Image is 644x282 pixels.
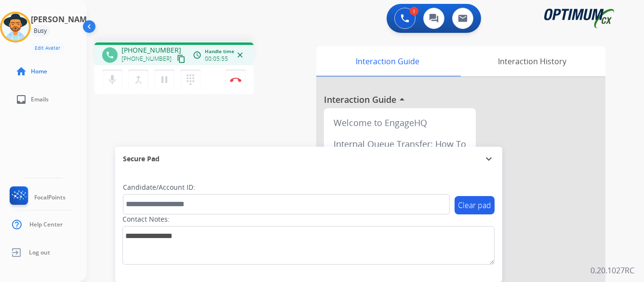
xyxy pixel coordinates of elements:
[8,186,66,209] a: FocalPoints
[205,55,228,63] span: 00:05:55
[123,154,160,164] span: Secure Pad
[31,42,64,54] button: Edit Avatar
[31,68,47,75] span: Home
[316,46,458,76] div: Interaction Guide
[31,96,49,103] span: Emails
[29,221,63,228] span: Help Center
[205,48,234,55] span: Handle time
[15,94,27,105] mat-icon: inbox
[590,265,634,276] p: 0.20.1027RC
[29,249,50,256] span: Log out
[106,51,114,59] mat-icon: phone
[230,77,241,82] img: control
[236,51,244,59] mat-icon: close
[31,14,94,25] h3: [PERSON_NAME]
[177,55,186,63] mat-icon: content_copy
[34,194,66,201] span: FocalPoints
[121,45,181,55] span: [PHONE_NUMBER]
[159,74,170,85] mat-icon: pause
[483,153,495,165] mat-icon: expand_more
[328,133,472,155] div: Internal Queue Transfer: How To
[458,46,605,76] div: Interaction History
[328,112,472,133] div: Welcome to EngageHQ
[455,196,495,214] button: Clear pad
[123,183,195,192] label: Candidate/Account ID:
[107,74,118,85] mat-icon: mic
[121,55,172,63] span: [PHONE_NUMBER]
[2,14,29,41] img: avatar
[31,25,50,37] div: Busy
[133,74,144,85] mat-icon: merge_type
[185,74,196,85] mat-icon: dialpad
[193,51,201,59] mat-icon: access_time
[410,7,418,15] div: 1
[15,66,27,77] mat-icon: home
[122,214,170,224] label: Contact Notes:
